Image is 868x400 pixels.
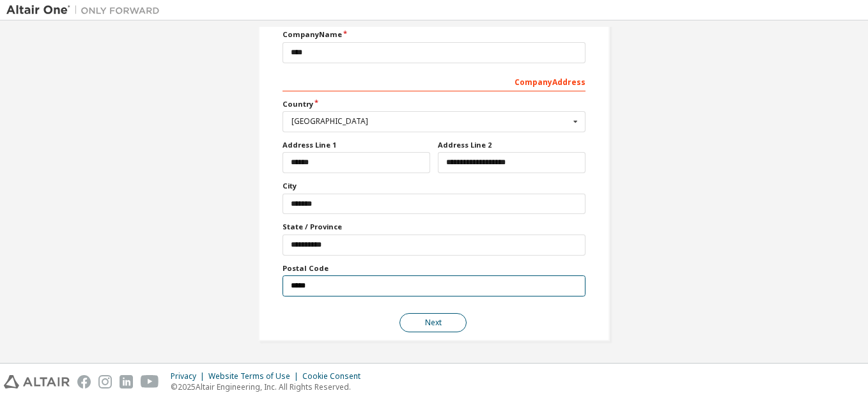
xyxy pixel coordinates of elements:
[171,371,208,381] div: Privacy
[141,375,159,388] img: youtube.svg
[283,99,585,109] label: Country
[283,140,430,150] label: Address Line 1
[438,140,585,150] label: Address Line 2
[291,118,570,125] div: [GEOGRAPHIC_DATA]
[171,381,368,392] p: © 2025 Altair Engineering, Inc. All Rights Reserved.
[283,29,585,40] label: Company Name
[283,263,585,273] label: Postal Code
[283,71,585,91] div: Company Address
[302,371,368,381] div: Cookie Consent
[208,371,302,381] div: Website Terms of Use
[399,313,467,332] button: Next
[98,375,112,388] img: instagram.svg
[77,375,91,388] img: facebook.svg
[283,181,585,191] label: City
[283,222,585,232] label: State / Province
[120,375,133,388] img: linkedin.svg
[4,375,70,388] img: altair_logo.svg
[6,4,166,17] img: Altair One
